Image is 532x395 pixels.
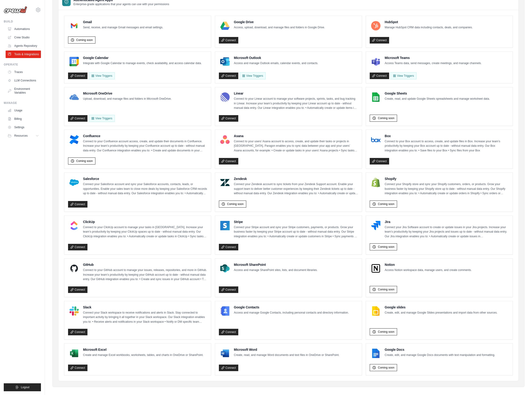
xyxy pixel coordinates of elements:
a: Connect [219,365,238,371]
h4: Asana [234,134,358,138]
a: Crew Studio [6,34,41,41]
h4: Microsoft Excel [83,347,203,352]
p: Connect to your ClickUp account to manage your tasks in [GEOGRAPHIC_DATA]. Increase your team’s p... [83,225,207,239]
a: Traces [6,68,41,76]
a: Tools & Integrations [6,51,41,58]
a: Connect [219,286,238,293]
img: Microsoft Excel Logo [69,349,79,358]
img: Microsoft Outlook Logo [220,57,230,66]
h4: GitHub [83,262,207,267]
img: HubSpot Logo [371,21,380,30]
p: Connect your Shopify store and sync your Shopify customers, orders, or products. Grow your busine... [385,182,509,196]
img: Stripe Logo [220,221,230,230]
a: Connect [219,73,238,79]
p: Create, read, and update Google Sheets spreadsheets and manage worksheet data. [385,97,490,101]
h4: Notion [385,262,472,267]
p: Connect to your Linear account to manage your software projects, sprints, tasks, and bug tracking... [234,97,358,110]
a: Automations [6,25,41,33]
a: Agents Repository [6,42,41,50]
p: Upload, download, and manage files and folders in Microsoft OneDrive. [83,97,172,101]
img: Microsoft Teams Logo [371,57,380,66]
span: Coming soon [378,366,394,369]
img: Salesforce Logo [69,178,79,187]
button: Logout [4,383,41,391]
p: Access, upload, download, and manage files and folders in Google Drive. [234,25,325,30]
img: Linear Logo [220,92,230,102]
p: Access Notion workspace data, manage users, and create comments. [385,268,472,273]
a: Environment Variables [6,85,41,96]
p: Connect your Jira Software account to create or update issues in your Jira projects. Increase you... [385,225,509,239]
h4: Microsoft Outlook [234,55,318,60]
p: Create, read, and manage Word documents and text files in OneDrive or SharePoint. [234,353,339,358]
a: Connect [68,365,87,371]
: View Triggers [390,72,416,79]
img: Slack Logo [69,306,79,316]
img: Microsoft SharePoint Logo [220,264,230,273]
img: Gmail Logo [69,21,79,30]
p: Enterprise-grade applications that your agents can use with your permissions [73,2,169,6]
h4: Confluence [83,134,207,138]
img: Google slides Logo [371,306,380,316]
button: View Triggers [89,72,115,79]
h4: Slack [83,305,207,310]
span: Coming soon [76,159,93,163]
p: Access and manage SharePoint sites, lists, and document libraries. [234,268,318,273]
h4: Linear [234,91,358,96]
p: Connect to your Box account to access, create, and update files in Box. Increase your team’s prod... [385,139,509,153]
span: Coming soon [378,288,394,291]
h4: Gmail [83,20,163,24]
h4: Microsoft OneDrive [83,91,172,96]
span: Coming soon [378,245,394,249]
a: LLM Connections [6,77,41,84]
a: Connect [219,244,238,250]
img: Google Calendar Logo [69,57,79,66]
a: Connect [68,115,87,122]
img: Shopify Logo [371,178,380,187]
a: Settings [6,124,41,131]
a: Connect [219,329,238,335]
div: Manage [4,101,41,105]
img: Notion Logo [371,264,380,273]
span: Coming soon [378,202,394,206]
a: Usage [6,107,41,114]
img: GitHub Logo [69,264,79,273]
p: Access and manage Google Contacts, including personal contacts and directory information. [234,311,349,315]
a: Connect [219,115,238,122]
h4: Google Calendar [83,55,202,60]
p: Connect to your Confluence account access, create, and update their documents in Confluence. Incr... [83,139,207,153]
span: Coming soon [76,38,93,42]
span: Resources [14,134,28,138]
div: Build [4,20,41,23]
iframe: Chat Widget [509,373,532,395]
h4: Microsoft SharePoint [234,262,318,267]
img: Microsoft OneDrive Logo [69,92,79,102]
p: Create, edit, and manage Google Docs documents with text manipulation and formatting. [385,353,495,358]
a: Connect [370,73,389,79]
h4: Google Drive [234,20,325,24]
p: Integrate with Google Calendar to manage events, check availability, and access calendar data. [83,61,202,66]
p: Manage HubSpot CRM data including contacts, deals, and companies. [385,25,473,30]
h4: Stripe [234,219,358,224]
h4: Box [385,134,509,138]
p: Send, receive, and manage Gmail messages and email settings. [83,25,163,30]
img: Google Docs Logo [371,349,380,358]
img: Confluence Logo [69,135,79,144]
img: Google Contacts Logo [220,306,230,316]
p: Access and manage Outlook emails, calendar events, and contacts. [234,61,318,66]
p: Connect your Salesforce account and sync your Salesforce accounts, contacts, leads, or opportunit... [83,182,207,196]
a: Connect [68,286,87,293]
a: Connect [68,73,87,79]
h4: ClickUp [83,219,207,224]
p: Connect to your users’ Asana account to access, create, and update their tasks or projects in [GE... [234,139,358,153]
img: Google Sheets Logo [371,92,380,102]
img: Zendesk Logo [220,178,230,187]
img: Box Logo [371,135,380,144]
p: Connect your Stripe account and sync your Stripe customers, payments, or products. Grow your busi... [234,225,358,239]
img: Logo [4,6,27,13]
img: Microsoft Word Logo [220,349,230,358]
span: Coming soon [378,116,394,120]
: View Triggers [89,115,115,122]
h4: Salesforce [83,176,207,181]
h4: Shopify [385,176,509,181]
h4: Microsoft Teams [385,55,482,60]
